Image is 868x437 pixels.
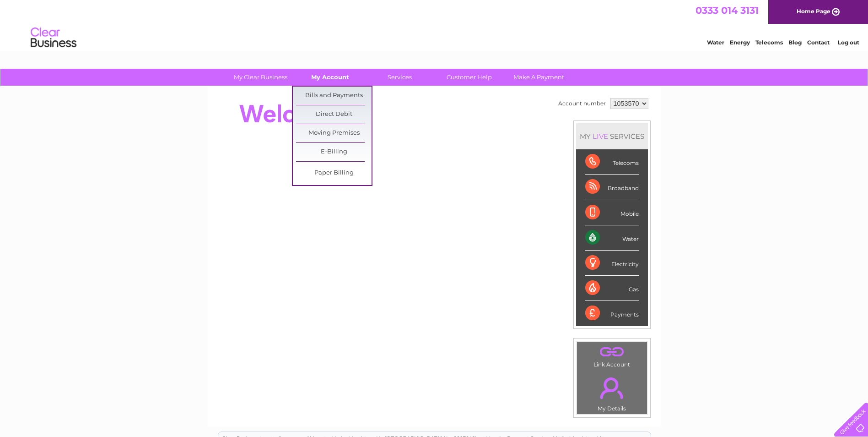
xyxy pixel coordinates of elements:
[585,175,639,200] div: Broadband
[707,39,724,46] a: Water
[579,344,645,360] a: .
[788,39,802,46] a: Blog
[577,341,647,370] td: Link Account
[585,225,639,251] div: Water
[296,87,372,105] a: Bills and Payments
[296,164,372,182] a: Paper Billing
[730,39,750,46] a: Energy
[579,372,645,404] a: .
[292,69,368,86] a: My Account
[577,370,647,415] td: My Details
[296,143,372,161] a: E-Billing
[431,69,507,86] a: Customer Help
[755,39,783,46] a: Telecoms
[591,132,610,141] div: LIVE
[30,24,77,52] img: logo.png
[362,69,437,86] a: Services
[807,39,830,46] a: Contact
[585,200,639,225] div: Mobile
[218,5,651,44] div: Clear Business is a trading name of Verastar Limited (registered in [GEOGRAPHIC_DATA] No. 3667643...
[576,123,648,149] div: MY SERVICES
[695,5,759,16] a: 0333 014 3131
[585,251,639,276] div: Electricity
[585,276,639,301] div: Gas
[585,149,639,175] div: Telecoms
[296,105,372,124] a: Direct Debit
[223,69,298,86] a: My Clear Business
[296,124,372,142] a: Moving Premises
[585,301,639,326] div: Payments
[501,69,577,86] a: Make A Payment
[838,39,859,46] a: Log out
[556,96,608,111] td: Account number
